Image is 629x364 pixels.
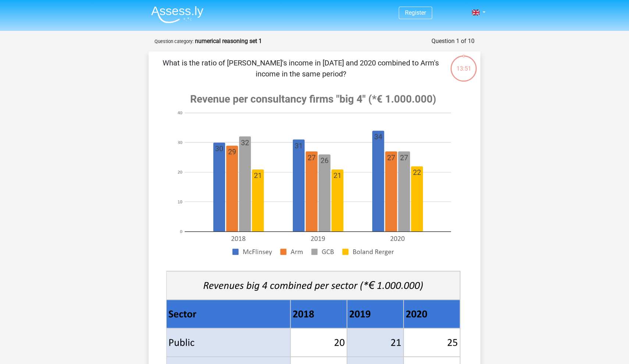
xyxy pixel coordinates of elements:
small: Question category: [154,39,193,44]
div: Question 1 of 10 [431,37,475,46]
a: Register [405,9,426,16]
strong: numerical reasoning set 1 [195,38,262,44]
div: 13:51 [450,55,477,73]
p: What is the ratio of [PERSON_NAME]'s income in [DATE] and 2020 combined to Arm's income in the sa... [160,57,441,79]
img: Assessly [151,6,203,23]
